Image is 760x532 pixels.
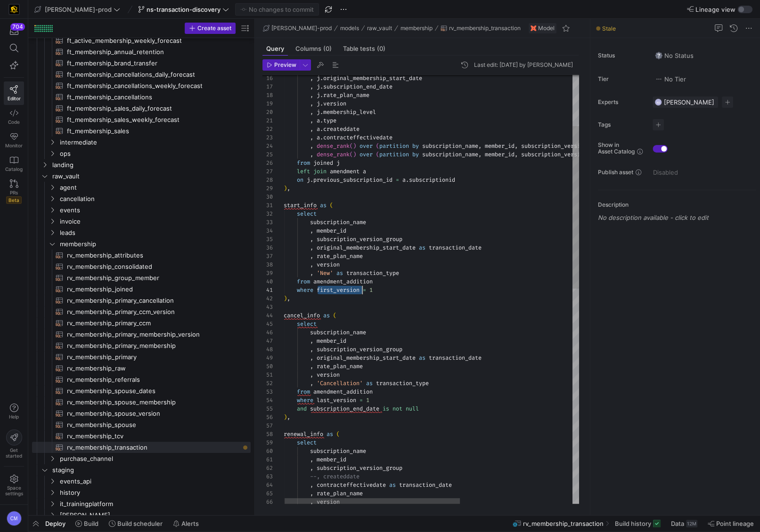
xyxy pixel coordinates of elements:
[330,168,360,175] span: amendment
[32,306,251,317] a: rv_membership_primary_ccm_version​​​​​​​​​​
[32,125,251,137] a: ft_membership_sales​​​​​​​​​​
[60,182,249,193] span: agent
[45,6,112,13] span: [PERSON_NAME]-prod
[4,81,24,105] a: Editor
[310,125,313,133] span: ,
[9,5,19,14] img: https://storage.googleapis.com/y42-prod-data-exchange/images/uAsz27BndGEK0hZWDFeOjoxA7jCwgK9jE472...
[598,121,645,128] span: Tags
[197,25,231,32] span: Create asset
[365,23,394,34] button: raw_vault
[262,235,273,243] div: 35
[323,91,369,99] span: rate_plan_name
[4,152,24,176] a: Catalog
[32,3,123,16] button: [PERSON_NAME]-prod
[429,244,482,251] span: transaction_date
[274,62,296,68] span: Preview
[8,414,20,419] span: Help
[60,453,249,464] span: purchase_channel
[323,100,346,107] span: version
[400,25,433,32] span: membership
[317,100,320,107] span: j
[478,151,482,158] span: ,
[262,82,273,91] div: 17
[105,516,167,532] button: Build scheduler
[32,408,251,419] a: rv_membership_spouse_version​​​​​​​​​​
[262,269,273,277] div: 39
[320,134,323,141] span: .
[310,218,366,226] span: subscription_name
[655,52,694,59] span: No Status
[360,151,373,158] span: over
[412,151,419,158] span: by
[262,286,273,294] div: 41
[67,431,240,442] span: rv_membership_tcv​​​​​​​​​​
[71,516,103,532] button: Build
[317,142,350,150] span: dense_rank
[343,46,385,52] span: Table tests
[32,272,251,283] div: Press SPACE to select this row.
[419,244,425,251] span: as
[353,142,356,150] span: )
[262,133,273,142] div: 23
[32,283,251,295] a: rv_membership_joined​​​​​​​​​​
[32,69,251,80] div: Press SPACE to select this row.
[32,170,251,182] div: Press SPACE to select this row.
[67,397,240,408] span: rv_membership_spouse_membership​​​​​​​​​​
[317,261,340,268] span: version
[310,252,313,260] span: ,
[271,25,332,32] span: [PERSON_NAME]-prod
[367,25,392,32] span: raw_vault
[313,168,327,175] span: join
[317,108,320,116] span: j
[398,23,435,34] button: membership
[32,91,251,103] div: Press SPACE to select this row.
[32,261,251,272] a: rv_membership_consolidated​​​​​​​​​​
[67,340,240,351] span: rv_membership_primary_membership​​​​​​​​​​
[32,272,251,283] a: rv_membership_group_member​​​​​​​​​​
[32,103,251,114] div: Press SPACE to select this row.
[317,74,320,82] span: j
[654,98,662,106] div: NS
[317,117,320,124] span: a
[310,269,313,277] span: ,
[67,103,240,114] span: ft_membership_sales_daily_forecast​​​​​​​​​​
[67,408,240,419] span: rv_membership_spouse_version​​​​​​​​​​
[32,80,251,91] div: Press SPACE to select this row.
[485,151,515,158] span: member_id
[32,351,251,363] a: rv_membership_primary​​​​​​​​​​
[32,385,251,396] a: rv_membership_spouse_dates​​​​​​​​​​
[310,176,313,184] span: .
[169,516,203,532] button: Alerts
[515,151,518,158] span: ,
[67,363,240,374] span: rv_membership_raw​​​​​​​​​​
[32,261,251,272] div: Press SPACE to select this row.
[377,46,385,52] span: (0)
[598,142,635,155] span: Show in Asset Catalog
[317,91,320,99] span: j
[310,117,313,124] span: ,
[317,252,363,260] span: rate_plan_name
[310,235,313,243] span: ,
[60,148,249,159] span: ops
[32,46,251,57] a: ft_membership_annual_retention​​​​​​​​​​
[32,80,251,91] a: ft_membership_cancellations_weekly_forecast​​​​​​​​​​
[5,143,23,148] span: Monitor
[655,52,662,59] img: No status
[32,329,251,340] a: rv_membership_primary_membership_version​​​​​​​​​​
[84,520,98,527] span: Build
[67,250,240,261] span: rv_membership_attributes​​​​​​​​​​
[350,142,353,150] span: (
[32,114,251,125] div: Press SPACE to select this row.
[313,176,392,184] span: previous_subscription_id
[32,35,251,46] div: Press SPACE to select this row.
[340,25,359,32] span: models
[317,83,320,90] span: j
[655,75,662,83] img: No tier
[598,202,756,208] p: Description
[310,108,313,116] span: ,
[671,520,684,527] span: Data
[317,269,333,277] span: 'New'
[32,419,251,430] a: rv_membership_spouse​​​​​​​​​​
[32,46,251,57] div: Press SPACE to select this row.
[323,74,422,82] span: original_membership_start_date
